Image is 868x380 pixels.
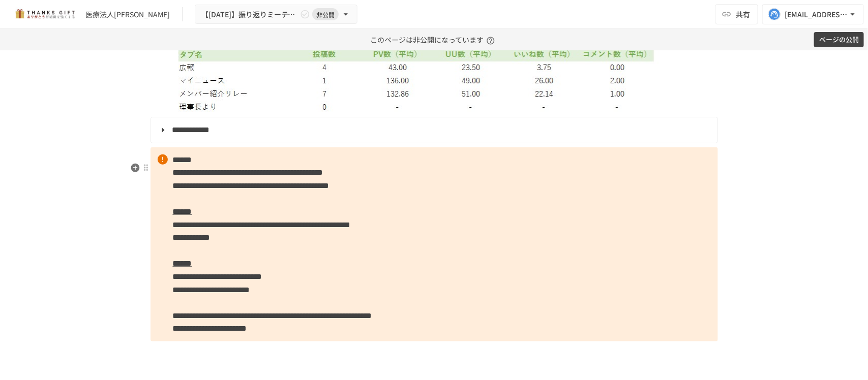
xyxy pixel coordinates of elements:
span: 共有 [736,9,750,20]
button: 【[DATE]】振り返りミーティング非公開 [195,5,357,24]
button: ページの公開 [814,32,864,48]
button: [EMAIL_ADDRESS][DOMAIN_NAME] [762,4,864,24]
p: このページは非公開になっています [370,29,498,50]
span: 非公開 [312,9,339,20]
div: [EMAIL_ADDRESS][DOMAIN_NAME] [785,8,848,21]
img: mMP1OxWUAhQbsRWCurg7vIHe5HqDpP7qZo7fRoNLXQh [12,6,77,22]
div: 医療法人[PERSON_NAME] [85,9,170,20]
span: 【[DATE]】振り返りミーティング [201,8,298,21]
button: 共有 [715,4,758,24]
